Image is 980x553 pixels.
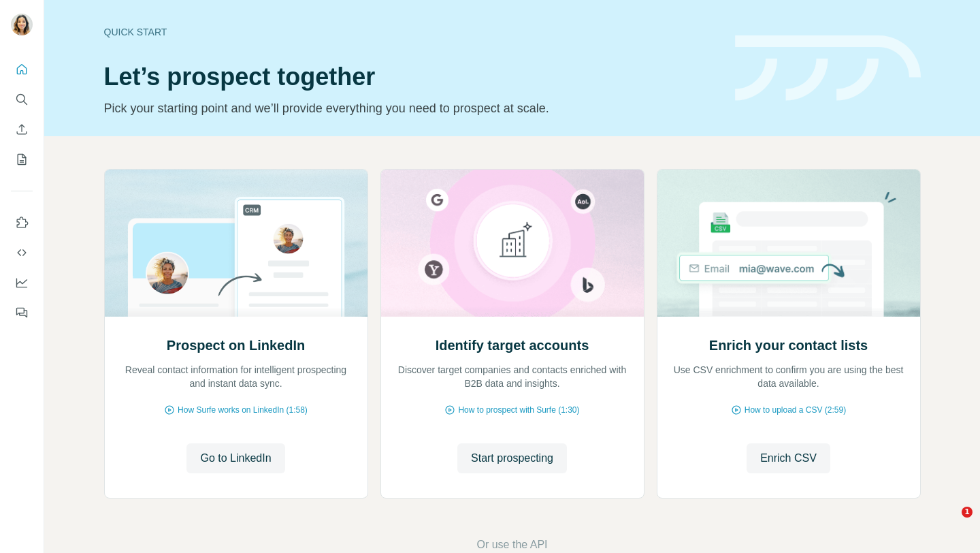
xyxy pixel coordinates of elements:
p: Pick your starting point and we’ll provide everything you need to prospect at scale. [104,99,719,118]
button: Start prospecting [457,443,567,473]
span: Start prospecting [471,450,553,467]
button: Dashboard [11,270,33,295]
span: How to prospect with Surfe (1:30) [458,404,579,416]
h1: Let’s prospect together [104,63,719,91]
span: Enrich CSV [760,450,817,467]
h2: Identify target accounts [436,336,589,355]
span: How to upload a CSV (2:59) [745,404,846,416]
p: Discover target companies and contacts enriched with B2B data and insights. [395,363,630,390]
span: Go to LinkedIn [200,450,271,467]
button: Search [11,87,33,112]
img: Avatar [11,14,33,35]
h2: Enrich your contact lists [709,336,868,355]
button: Use Surfe on LinkedIn [11,210,33,235]
button: Feedback [11,300,33,325]
p: Reveal contact information for intelligent prospecting and instant data sync. [118,363,354,390]
img: banner [735,35,921,101]
span: How Surfe works on LinkedIn (1:58) [178,404,308,416]
h2: Prospect on LinkedIn [167,336,305,355]
div: Quick start [104,25,719,39]
img: Identify target accounts [380,170,644,317]
img: Prospect on LinkedIn [104,170,368,317]
iframe: Intercom live chat [934,507,966,539]
button: Quick start [11,57,33,82]
img: Enrich your contact lists [657,170,921,317]
span: 1 [962,507,973,518]
button: My lists [11,147,33,172]
p: Use CSV enrichment to confirm you are using the best data available. [671,363,906,390]
button: Or use the API [476,537,547,553]
button: Go to LinkedIn [186,443,284,473]
button: Enrich CSV [11,117,33,142]
button: Use Surfe API [11,240,33,265]
button: Enrich CSV [747,443,830,473]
